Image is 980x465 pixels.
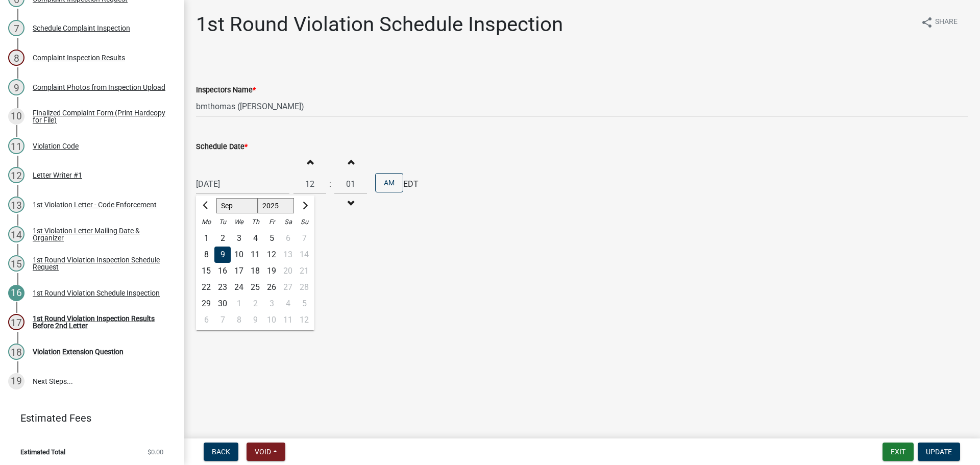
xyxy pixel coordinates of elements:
div: 12 [263,247,280,263]
div: 1st Violation Letter Mailing Date & Organizer [33,227,167,241]
div: 8 [198,247,214,263]
div: 1 [198,230,214,247]
div: Tuesday, September 2, 2025 [214,230,231,247]
h1: 1st Round Violation Schedule Inspection [196,12,563,37]
div: Thursday, September 4, 2025 [247,230,263,247]
div: We [231,214,247,230]
button: AM [375,173,403,192]
select: Select year [258,198,295,213]
div: Complaint Inspection Results [33,54,125,61]
div: Tuesday, September 16, 2025 [214,263,231,279]
button: Next month [298,198,310,214]
div: Thursday, September 25, 2025 [247,279,263,296]
div: 1st Violation Letter - Code Enforcement [33,201,157,208]
div: Friday, October 3, 2025 [263,296,280,312]
div: Wednesday, September 10, 2025 [231,247,247,263]
button: Previous month [200,198,212,214]
button: Back [204,443,238,461]
i: share [921,16,933,29]
span: EDT [403,178,419,190]
div: Finalized Complaint Form (Print Hardcopy for File) [33,109,167,124]
div: : [326,178,334,190]
div: Monday, September 22, 2025 [198,279,214,296]
div: Monday, September 8, 2025 [198,247,214,263]
a: Estimated Fees [8,408,167,428]
div: 1st Round Violation Inspection Results Before 2nd Letter [33,315,167,329]
div: Sa [280,214,296,230]
select: Select month [216,198,258,213]
div: 18 [8,344,24,360]
div: Wednesday, September 3, 2025 [231,230,247,247]
div: 12 [8,167,24,183]
div: 8 [231,312,247,328]
div: Tuesday, October 7, 2025 [214,312,231,328]
div: 29 [198,296,214,312]
div: Tu [214,214,231,230]
div: 24 [231,279,247,296]
div: 16 [214,263,231,279]
div: Thursday, September 18, 2025 [247,263,263,279]
button: Update [918,443,960,461]
span: Share [935,16,958,29]
div: Wednesday, October 8, 2025 [231,312,247,328]
div: 1st Round Violation Schedule Inspection [33,289,160,297]
span: Void [255,448,271,456]
input: Minutes [334,174,367,194]
span: Update [926,448,952,456]
div: Thursday, October 9, 2025 [247,312,263,328]
div: 9 [214,247,231,263]
div: 11 [247,247,263,263]
div: 10 [263,312,280,328]
div: 19 [8,373,24,389]
div: Friday, September 26, 2025 [263,279,280,296]
label: Inspectors Name [196,87,256,94]
div: Friday, September 19, 2025 [263,263,280,279]
div: Letter Writer #1 [33,172,82,179]
div: 10 [8,108,24,125]
div: 9 [247,312,263,328]
div: 17 [8,314,24,330]
div: 22 [198,279,214,296]
div: 11 [8,138,24,154]
div: Tuesday, September 30, 2025 [214,296,231,312]
div: 19 [263,263,280,279]
div: Wednesday, September 24, 2025 [231,279,247,296]
div: 17 [231,263,247,279]
div: 25 [247,279,263,296]
div: Wednesday, October 1, 2025 [231,296,247,312]
div: 2 [247,296,263,312]
div: 5 [263,230,280,247]
div: Monday, September 1, 2025 [198,230,214,247]
div: Complaint Photos from Inspection Upload [33,84,165,91]
div: 14 [8,226,24,242]
div: Violation Extension Question [33,348,124,355]
div: Schedule Complaint Inspection [33,25,130,32]
div: 6 [198,312,214,328]
div: 10 [231,247,247,263]
div: 7 [214,312,231,328]
div: 8 [8,50,24,66]
div: Fr [263,214,280,230]
div: 23 [214,279,231,296]
div: Su [296,214,312,230]
button: shareShare [913,12,966,32]
div: Friday, September 12, 2025 [263,247,280,263]
div: 1st Round Violation Inspection Schedule Request [33,256,167,271]
div: Thursday, October 2, 2025 [247,296,263,312]
span: Back [212,448,230,456]
div: Friday, September 5, 2025 [263,230,280,247]
button: Exit [883,443,914,461]
div: 2 [214,230,231,247]
div: 16 [8,285,24,301]
input: Hours [293,174,326,194]
div: Violation Code [33,142,79,150]
div: 26 [263,279,280,296]
div: 3 [263,296,280,312]
div: 15 [8,255,24,272]
div: Th [247,214,263,230]
div: 30 [214,296,231,312]
div: Monday, October 6, 2025 [198,312,214,328]
div: 15 [198,263,214,279]
div: Tuesday, September 9, 2025 [214,247,231,263]
div: Mo [198,214,214,230]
